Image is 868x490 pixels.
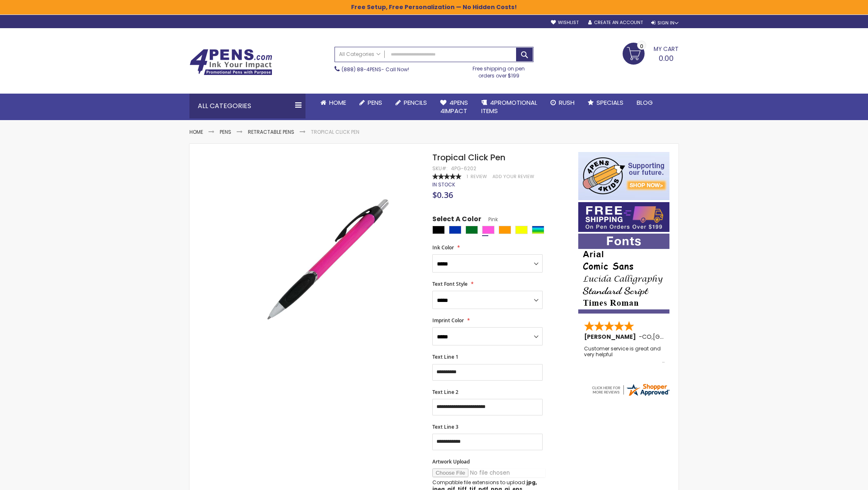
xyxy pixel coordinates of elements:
[499,226,511,234] div: Orange
[248,128,294,135] a: Retractable Pens
[637,98,653,107] span: Blog
[220,128,231,135] a: Pens
[551,19,579,26] a: Wishlist
[467,174,488,180] a: 1 Review
[311,129,359,135] li: Tropical Click Pen
[432,244,454,251] span: Ink Color
[584,346,664,364] div: Customer service is great and very helpful
[578,152,669,200] img: 4pens 4 kids
[584,333,639,341] span: [PERSON_NAME]
[578,202,669,232] img: Free shipping on orders over $199
[591,382,670,397] img: 4pens.com widget logo
[470,174,487,180] span: Review
[440,98,468,115] span: 4Pens 4impact
[591,392,670,399] a: 4pens.com certificate URL
[482,226,495,234] div: Pink
[432,226,445,234] div: Black
[651,20,679,26] div: Sign In
[368,98,382,107] span: Pens
[432,317,464,324] span: Imprint Color
[432,174,461,179] div: 100%
[475,94,544,121] a: 4PROMOTIONALITEMS
[578,234,669,314] img: font-personalization-examples
[623,43,679,63] a: 0.00 0
[432,280,468,287] span: Text Font Style
[434,94,475,121] a: 4Pens4impact
[404,98,427,107] span: Pencils
[432,165,448,172] strong: SKU
[581,94,630,112] a: Specials
[353,94,389,112] a: Pens
[481,216,498,223] span: Pink
[342,66,409,73] span: - Call Now!
[515,226,528,234] div: Yellow
[481,98,537,115] span: 4PROMOTIONAL ITEMS
[466,226,478,234] div: Green
[492,174,534,180] a: Add Your Review
[432,389,458,396] span: Text Line 2
[532,226,544,234] div: Assorted
[342,66,381,73] a: (888) 88-4PENS
[314,94,353,112] a: Home
[335,47,385,61] a: All Categories
[432,181,455,188] div: Availability
[339,51,381,58] span: All Categories
[451,165,476,172] div: 4PG-6202
[432,189,453,200] span: $0.36
[659,53,674,63] span: 0.00
[588,19,643,26] a: Create an Account
[653,333,714,341] span: [GEOGRAPHIC_DATA]
[640,42,643,50] span: 0
[464,62,534,79] div: Free shipping on pen orders over $199
[559,98,575,107] span: Rush
[544,94,581,112] a: Rush
[639,333,714,341] span: - ,
[630,94,659,112] a: Blog
[432,181,455,188] span: In stock
[432,353,458,360] span: Text Line 1
[467,174,468,180] span: 1
[189,49,272,75] img: 4Pens Custom Pens and Promotional Products
[189,94,305,118] div: All Categories
[432,458,470,465] span: Artwork Upload
[329,98,346,107] span: Home
[596,98,623,107] span: Specials
[432,152,505,163] span: Tropical Click Pen
[432,215,481,226] span: Select A Color
[389,94,434,112] a: Pencils
[189,128,203,135] a: Home
[232,164,421,353] img: tropical_click_side_pink_1_1.jpg
[449,226,461,234] div: Blue
[432,423,458,430] span: Text Line 3
[642,333,652,341] span: CO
